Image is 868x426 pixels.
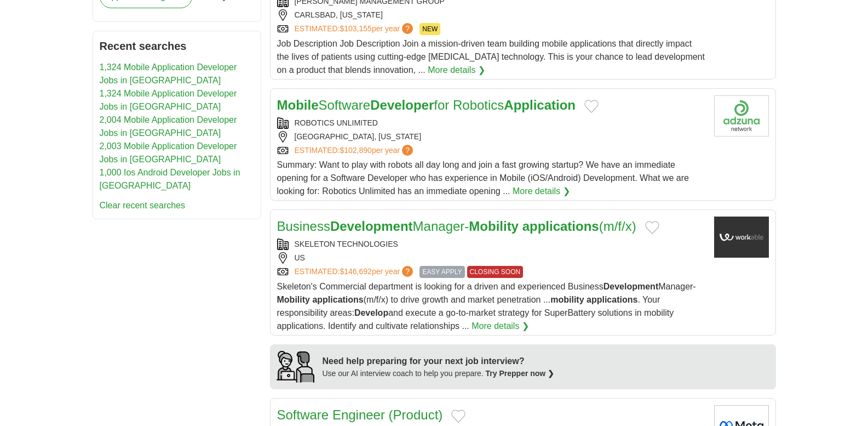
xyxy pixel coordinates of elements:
[522,219,599,234] strong: applications
[340,267,371,276] span: $146,692
[330,219,413,234] strong: Development
[295,145,416,156] a: ESTIMATED:$102,890per year?
[100,63,237,85] a: 1,324 Mobile Application Developer Jobs in [GEOGRAPHIC_DATA]
[100,201,186,210] a: Clear recent searches
[277,219,636,234] a: BusinessDevelopmentManager-Mobility applications(m/f/x)
[584,100,599,113] button: Add to favorite jobs
[295,266,416,278] a: ESTIMATED:$146,692per year?
[451,410,465,423] button: Add to favorite jobs
[354,308,388,317] strong: Develop
[323,368,555,379] div: Use our AI interview coach to help you prepare.
[419,23,440,35] span: NEW
[277,238,705,250] div: SKELETON TECHNOLOGIES
[323,355,555,368] div: Need help preparing for your next job interview?
[277,131,705,143] div: [GEOGRAPHIC_DATA], [US_STATE]
[277,407,443,422] a: Software Engineer (Product)
[402,266,413,277] span: ?
[295,23,416,35] a: ESTIMATED:$103,155per year?
[370,98,434,112] strong: Developer
[486,369,555,378] a: Try Prepper now ❯
[645,221,659,234] button: Add to favorite jobs
[428,64,485,77] a: More details ❯
[513,185,570,198] a: More details ❯
[277,282,696,331] span: Skeleton's Commercial department is looking for a driven and experienced Business Manager- (m/f/x...
[277,9,705,21] div: CARLSBAD, [US_STATE]
[587,295,637,304] strong: applications
[402,145,413,156] span: ?
[550,295,584,304] strong: mobility
[277,160,689,196] span: Summary: Want to play with robots all day long and join a fast growing startup? We have an immedi...
[277,98,576,112] a: MobileSoftwareDeveloperfor RoboticsApplication
[277,295,310,304] strong: Mobility
[100,115,237,138] a: 2,004 Mobile Application Developer Jobs in [GEOGRAPHIC_DATA]
[504,98,576,112] strong: Application
[277,252,705,264] div: US
[100,89,237,111] a: 1,324 Mobile Application Developer Jobs in [GEOGRAPHIC_DATA]
[277,117,705,129] div: ROBOTICS UNLIMITED
[419,266,464,278] span: EASY APPLY
[277,39,705,75] span: Job Description Job Description Join a mission-driven team building mobile applications that dire...
[469,219,519,234] strong: Mobility
[312,295,363,304] strong: applications
[340,146,371,155] span: $102,890
[100,141,237,164] a: 2,003 Mobile Application Developer Jobs in [GEOGRAPHIC_DATA]
[100,38,254,54] h2: Recent searches
[472,320,529,333] a: More details ❯
[714,95,769,137] img: Company logo
[340,24,371,33] span: $103,155
[402,23,413,34] span: ?
[100,168,240,190] a: 1,000 Ios Android Developer Jobs in [GEOGRAPHIC_DATA]
[603,282,658,291] strong: Development
[467,266,524,278] span: CLOSING SOON
[277,98,319,112] strong: Mobile
[714,217,769,258] img: Company logo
